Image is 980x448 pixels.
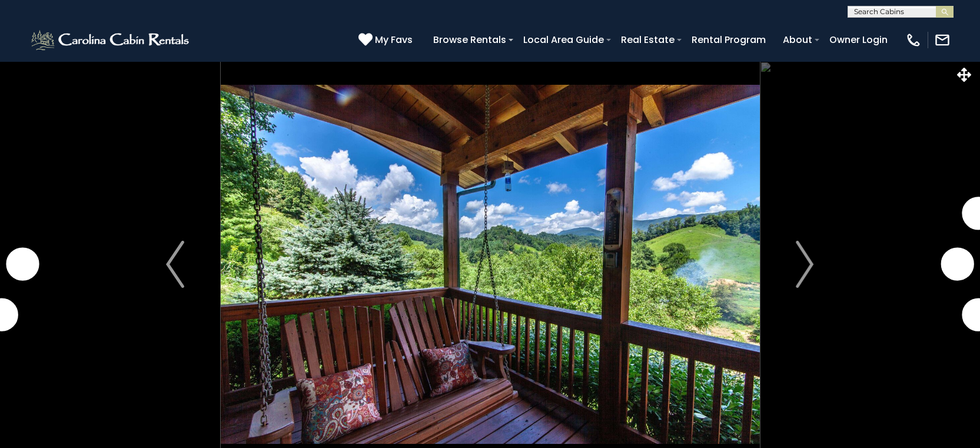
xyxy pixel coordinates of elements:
[517,29,610,50] a: Local Area Guide
[615,29,680,50] a: Real Estate
[823,29,893,50] a: Owner Login
[358,32,416,48] a: My Favs
[166,241,184,288] img: arrow
[29,28,192,52] img: White-1-2.png
[375,32,413,47] span: My Favs
[777,29,818,50] a: About
[934,32,951,48] img: mail-regular-white.png
[796,241,813,288] img: arrow
[686,29,772,50] a: Rental Program
[905,32,922,48] img: phone-regular-white.png
[427,29,512,50] a: Browse Rentals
